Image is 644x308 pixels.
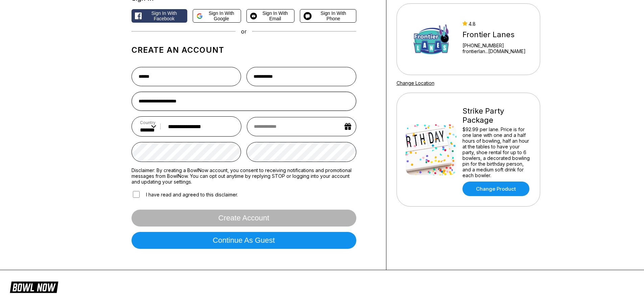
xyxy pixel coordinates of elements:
a: frontierlan...[DOMAIN_NAME] [462,48,526,54]
label: I have read and agreed to this disclaimer. [132,190,238,199]
button: Sign in with Email [246,9,294,23]
img: Strike Party Package [406,124,456,175]
label: Country [140,120,156,125]
div: 4.8 [462,21,526,27]
span: Sign in with Facebook [144,10,184,21]
div: $92.99 per lane. Price is for one lane with one and a half hours of bowling, half an hour at the ... [462,126,531,178]
input: I have read and agreed to this disclaimer. [133,191,140,198]
span: Sign in with Phone [314,10,353,21]
div: [PHONE_NUMBER] [462,43,526,48]
a: Change Location [397,80,434,86]
button: Sign in with Phone [300,9,356,23]
label: Disclaimer: By creating a BowlNow account, you consent to receiving notifications and promotional... [132,167,356,185]
div: Strike Party Package [462,106,531,125]
button: Sign in with Google [193,9,241,23]
a: Change Product [462,182,529,196]
button: Sign in with Facebook [132,9,188,23]
button: Continue as guest [132,232,356,249]
span: Sign in with Email [260,10,291,21]
div: or [132,28,356,35]
div: Frontier Lanes [462,30,526,39]
img: Frontier Lanes [406,14,456,65]
h1: Create an account [132,45,356,55]
span: Sign in with Google [206,10,237,21]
